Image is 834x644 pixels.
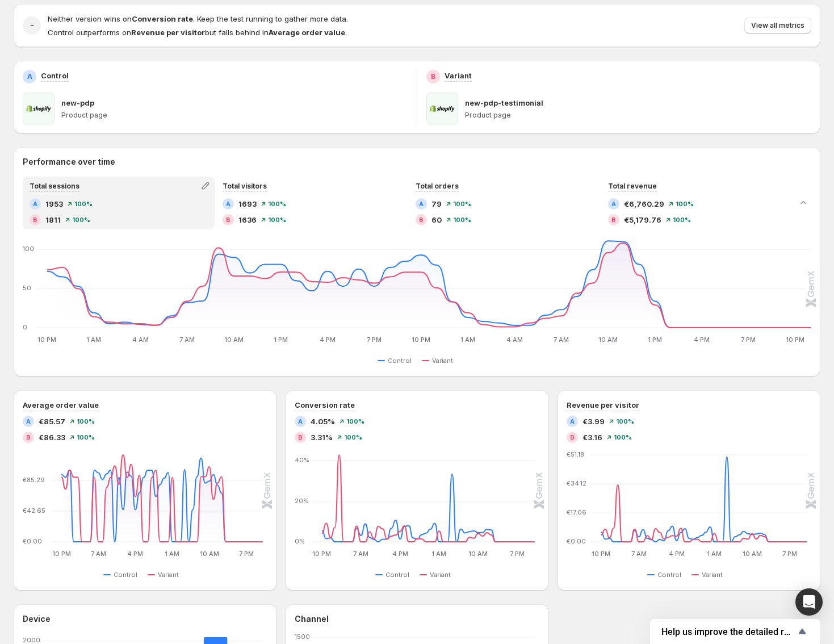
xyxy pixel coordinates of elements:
h2: B [26,434,31,441]
strong: Conversion rate [132,14,193,23]
text: 7 AM [91,550,106,558]
span: Control [657,570,681,579]
text: 10 PM [37,336,56,344]
span: 100 % [676,200,694,207]
button: Control [103,568,142,582]
h2: - [30,20,34,31]
text: 1 PM [648,336,662,344]
h2: B [431,72,435,81]
span: 100 % [268,200,286,207]
span: 100 % [72,216,90,223]
text: 7 AM [179,336,195,344]
span: 100 % [614,434,632,441]
h2: A [26,418,31,425]
span: 100 % [453,216,471,223]
text: €0.00 [23,537,42,545]
h2: B [226,216,230,223]
text: 4 PM [127,550,143,558]
span: 100 % [268,216,286,223]
p: Control [41,70,69,81]
strong: Average order value [269,28,345,37]
button: View all metrics [744,18,811,34]
button: Variant [422,354,458,367]
h2: A [33,200,37,207]
h3: Revenue per visitor [567,399,639,411]
span: Total sessions [30,182,79,190]
span: 79 [431,198,442,210]
text: 1500 [295,633,310,641]
h2: B [570,434,575,441]
text: 4 PM [694,336,710,344]
text: €51.18 [567,450,584,458]
h2: A [611,200,616,207]
text: 7 PM [367,336,382,344]
text: 10 AM [468,550,488,558]
span: €6,760.29 [624,198,664,210]
text: 100 [23,245,34,253]
h2: A [226,200,230,207]
span: 100 % [344,434,362,441]
p: Product page [61,111,408,120]
span: 100 % [74,200,93,207]
text: 7 PM [741,336,756,344]
span: 100 % [673,216,691,223]
text: 2000 [23,636,40,644]
text: 7 AM [554,336,569,344]
span: Neither version wins on . Keep the test running to gather more data. [48,14,348,23]
text: 1 PM [274,336,288,344]
span: Control outperforms on but falls behind in . [48,28,347,37]
h2: Performance over time [23,156,811,168]
text: 10 AM [224,336,244,344]
text: 20% [295,497,309,505]
text: 1 AM [431,550,446,558]
text: 7 PM [239,550,254,558]
span: Help us improve the detailed report for A/B campaigns [661,626,795,637]
text: 7 PM [510,550,525,558]
p: new-pdp [61,97,94,108]
h2: B [33,216,37,223]
h3: Device [23,613,51,625]
text: 7 PM [782,550,797,558]
text: €42.65 [23,507,45,515]
button: Variant [148,568,183,582]
button: Collapse chart [795,195,811,211]
text: 1 AM [460,336,475,344]
button: Variant [691,568,727,582]
span: 1953 [45,198,63,210]
img: new-pdp [23,93,55,124]
text: 4 PM [320,336,336,344]
span: Variant [430,570,451,579]
p: Variant [445,70,472,81]
span: Control [388,356,412,365]
span: Control [114,570,137,579]
text: 10 PM [592,550,610,558]
text: 1 AM [86,336,101,344]
span: 3.31% [311,432,333,443]
text: 10 PM [52,550,71,558]
span: 100 % [77,418,95,425]
text: 4 PM [392,550,408,558]
span: 100 % [77,434,95,441]
text: 7 AM [631,550,647,558]
text: 4 PM [669,550,685,558]
span: Total revenue [608,182,657,190]
text: 1 AM [707,550,722,558]
h2: B [419,216,424,223]
button: Control [647,568,686,582]
text: €85.29 [23,476,45,484]
text: 10 PM [412,336,430,344]
span: Variant [158,570,179,579]
p: Product page [465,111,811,120]
span: View all metrics [751,21,804,30]
strong: Revenue per visitor [131,28,205,37]
text: 4 AM [132,336,149,344]
span: Variant [702,570,723,579]
text: 4 AM [506,336,523,344]
span: €5,179.76 [624,214,661,225]
button: Show survey - Help us improve the detailed report for A/B campaigns [661,625,809,638]
h2: A [298,418,303,425]
text: €34.12 [567,479,586,487]
h3: Conversion rate [295,399,355,411]
text: 10 PM [312,550,331,558]
span: 100 % [453,200,471,207]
